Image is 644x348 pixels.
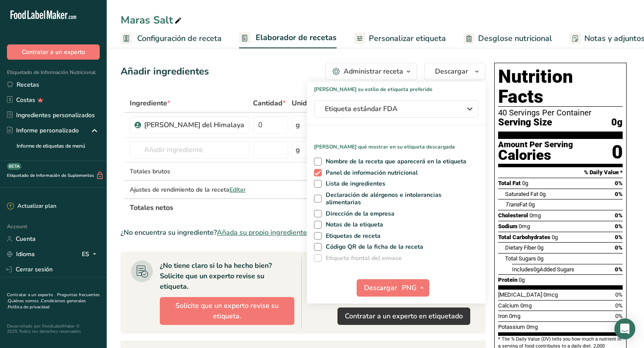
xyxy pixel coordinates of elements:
span: Etiqueta frontal del envase [322,254,402,262]
button: Descargar [357,279,399,297]
span: Potassium [498,324,525,330]
span: Solicite que un experto revise su etiqueta. [167,301,287,321]
div: ¿No encuentra su ingrediente? [121,227,486,238]
span: Total Carbohydrates [498,234,550,240]
button: Solicite que un experto revise su etiqueta. [160,297,294,325]
div: Calories [498,149,573,162]
span: Lista de ingredientes [322,180,386,188]
span: Iron [498,313,508,319]
span: Personalizar etiqueta [369,33,446,44]
span: Etiqueta estándar FDA [325,104,455,114]
span: Calcium [498,302,519,309]
span: Protein [498,277,517,283]
span: Declaración de alérgenos e intolerancias alimentarias [322,191,476,206]
a: Condiciones generales . [7,298,86,310]
div: Amount Per Serving [498,141,573,149]
div: g [296,145,300,155]
a: Contratar a un experto en etiquetado [337,307,470,325]
span: PNG [402,283,417,293]
a: Quiénes somos . [8,298,41,304]
span: 0% [615,266,623,273]
span: Nombre de la receta que aparecerá en la etiqueta [322,158,467,166]
a: Preguntas frecuentes . [7,292,100,304]
button: Descargar [424,63,486,80]
span: 0% [615,244,623,251]
div: Ajustes de rendimiento de la receta [130,185,250,194]
div: ES [82,249,100,260]
span: Panel de información nutricional [322,169,418,177]
span: 0% [615,291,623,298]
a: Configuración de receta [121,29,222,48]
div: 0 [612,141,623,164]
div: Totales brutos [130,167,250,176]
span: Fat [505,201,527,208]
span: 0% [615,234,623,240]
div: ¿No tiene claro si lo ha hecho bien? Solicite que un experto revise su etiqueta. [160,260,294,292]
div: Administrar receta [344,66,403,77]
span: 0g [552,234,558,240]
div: [PERSON_NAME] del Himalaya [144,120,244,130]
span: Ingrediente [130,98,170,108]
div: BETA [7,163,21,170]
span: Notas de la etiqueta [322,221,384,229]
button: Contratar a un experto [7,44,100,60]
a: Personalizar etiqueta [354,29,446,48]
div: Informe personalizado [7,126,79,135]
span: 0% [615,212,623,219]
div: Maras Salt [121,12,183,28]
span: 0% [615,313,623,319]
a: Elaborador de recetas [239,28,337,49]
span: Configuración de receta [137,33,222,44]
span: 0g [522,180,528,186]
button: Etiqueta estándar FDA [314,100,479,118]
div: g [296,120,300,130]
div: Desarrollado por FoodLabelMaker © 2025 Todos los derechos reservados [7,324,100,334]
span: Código QR de la ficha de la receta [322,243,424,251]
span: Total Fat [498,180,521,186]
span: 0g [533,266,539,273]
span: 0g [537,255,543,262]
th: Totales netos [128,198,379,216]
span: 0% [615,191,623,197]
span: Serving Size [498,117,552,128]
span: 0mg [526,324,538,330]
span: Añada su propio ingrediente [217,227,307,238]
h1: [PERSON_NAME] su estilo de etiqueta preferido [307,82,486,93]
span: 0g [539,191,546,197]
a: Desglose nutricional [463,29,552,48]
span: 0% [615,223,623,230]
button: Administrar receta [325,63,417,80]
button: PNG [399,279,429,297]
span: Includes Added Sugars [512,266,574,273]
p: [PERSON_NAME] qué mostrar en su etiqueta descargada [307,136,486,151]
span: 0g [529,201,535,208]
span: Dirección de la empresa [322,210,395,218]
a: Contratar a un experto . [7,292,55,298]
section: % Daily Value * [498,167,623,178]
h1: Nutrition Facts [498,67,623,107]
span: 0mg [520,302,532,309]
div: Añadir ingredientes [121,64,209,79]
i: Trans [505,201,519,208]
span: Dietary Fiber [505,244,536,251]
span: Desglose nutricional [478,33,552,44]
div: Actualizar plan [7,202,56,211]
span: Total Sugars [505,255,536,262]
span: Etiquetas de receta [322,232,381,240]
span: Editar [229,186,246,194]
span: Cantidad [253,98,286,108]
span: 0mg [519,223,530,230]
div: 40 Servings Per Container [498,108,623,117]
span: Descargar [364,283,397,293]
span: 0mcg [543,291,558,298]
div: Open Intercom Messenger [614,318,635,339]
span: 0% [615,180,623,186]
span: [MEDICAL_DATA] [498,291,542,298]
a: Idioma [7,247,35,262]
span: 0% [615,302,623,309]
span: Descargar [435,66,468,77]
span: 0g [611,117,623,128]
span: 0g [537,244,543,251]
span: Unidad [292,98,318,108]
input: Añadir ingrediente [130,141,250,159]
